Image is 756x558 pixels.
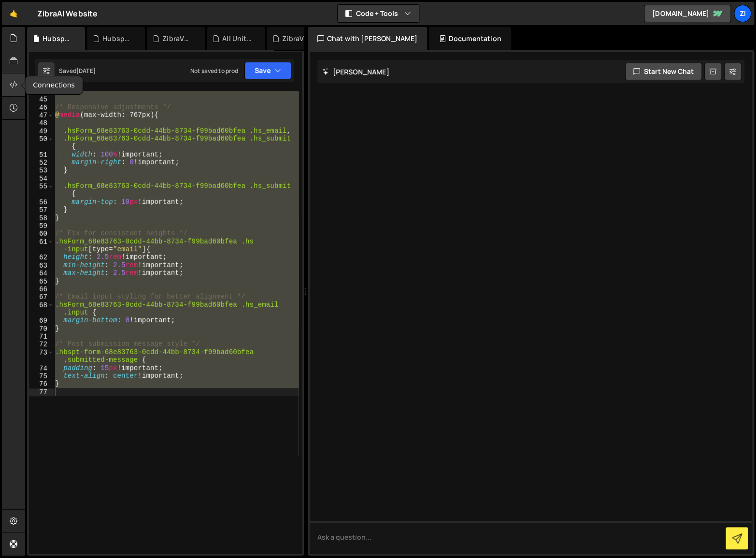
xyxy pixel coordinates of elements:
[29,183,54,199] div: 55
[244,62,291,79] button: Save
[29,380,54,388] div: 76
[29,286,54,293] div: 66
[29,159,54,167] div: 52
[322,67,389,76] h2: [PERSON_NAME]
[29,222,54,230] div: 59
[29,270,54,277] div: 64
[644,5,731,22] a: [DOMAIN_NAME]
[29,199,54,206] div: 56
[29,349,54,365] div: 73
[29,365,54,372] div: 74
[37,8,98,19] div: ZibraAI Website
[29,293,54,301] div: 67
[29,215,54,222] div: 58
[29,278,54,286] div: 65
[29,341,54,348] div: 72
[76,67,96,75] div: [DATE]
[282,34,313,43] div: ZibraVDB Main__forms+modals .js
[29,317,54,325] div: 69
[162,34,193,43] div: ZibraVDB for UE.js
[308,27,428,50] div: Chat with [PERSON_NAME]
[29,206,54,214] div: 57
[25,76,83,94] div: Connections
[29,119,54,127] div: 48
[59,67,96,75] div: Saved
[29,135,54,151] div: 50
[43,34,73,43] div: Hubspot_Newsletter_Form_1.1.css
[102,34,133,43] div: Hubspot forms v.1.1..css
[29,372,54,380] div: 75
[29,167,54,174] div: 53
[29,96,54,103] div: 45
[29,238,54,254] div: 61
[29,262,54,270] div: 63
[29,254,54,261] div: 62
[29,388,54,396] div: 77
[338,5,419,22] button: Code + Tools
[29,151,54,159] div: 51
[2,2,26,25] a: 🤙
[625,63,702,80] button: Start new chat
[29,112,54,119] div: 47
[190,67,239,75] div: Not saved to prod
[29,104,54,112] div: 46
[734,5,751,22] a: Zi
[29,333,54,341] div: 71
[222,34,253,43] div: All Unity products animation.js
[29,325,54,333] div: 70
[29,175,54,183] div: 54
[29,230,54,238] div: 60
[29,301,54,317] div: 68
[29,128,54,135] div: 49
[429,27,511,50] div: Documentation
